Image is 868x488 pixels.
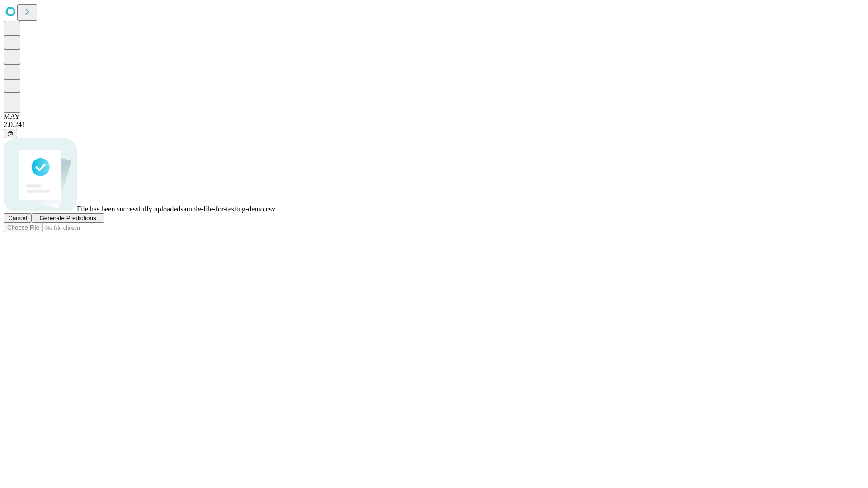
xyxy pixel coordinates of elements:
button: Cancel [4,213,32,223]
span: Cancel [8,215,27,221]
button: @ [4,129,17,138]
span: @ [7,130,14,137]
div: MAY [4,113,864,121]
button: Generate Predictions [32,213,104,223]
span: Generate Predictions [39,215,96,221]
span: File has been successfully uploaded [77,205,180,213]
div: 2.0.241 [4,121,864,129]
span: sample-file-for-testing-demo.csv [180,205,275,213]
